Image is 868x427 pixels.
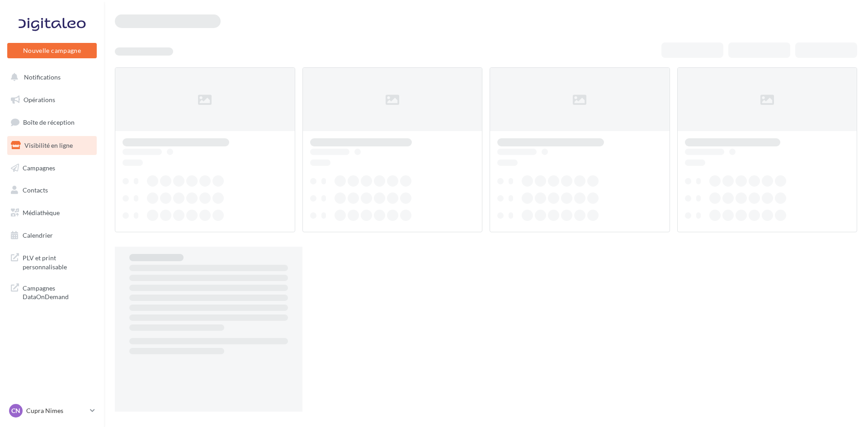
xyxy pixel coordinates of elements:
[23,282,93,301] span: Campagnes DataOnDemand
[23,118,75,126] span: Boîte de réception
[5,113,99,132] a: Boîte de réception
[5,159,99,178] a: Campagnes
[5,90,99,109] a: Opérations
[24,73,61,81] span: Notifications
[23,231,53,239] span: Calendrier
[7,402,97,419] a: CN Cupra Nimes
[24,96,55,103] span: Opérations
[5,203,99,222] a: Médiathèque
[5,68,95,87] button: Notifications
[23,252,93,271] span: PLV et print personnalisable
[23,209,60,216] span: Médiathèque
[5,136,99,155] a: Visibilité en ligne
[5,181,99,200] a: Contacts
[5,278,99,305] a: Campagnes DataOnDemand
[5,226,99,245] a: Calendrier
[23,186,48,194] span: Contacts
[26,406,86,415] p: Cupra Nimes
[7,43,97,58] button: Nouvelle campagne
[5,248,99,275] a: PLV et print personnalisable
[23,164,55,171] span: Campagnes
[24,141,73,149] span: Visibilité en ligne
[11,406,20,415] span: CN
